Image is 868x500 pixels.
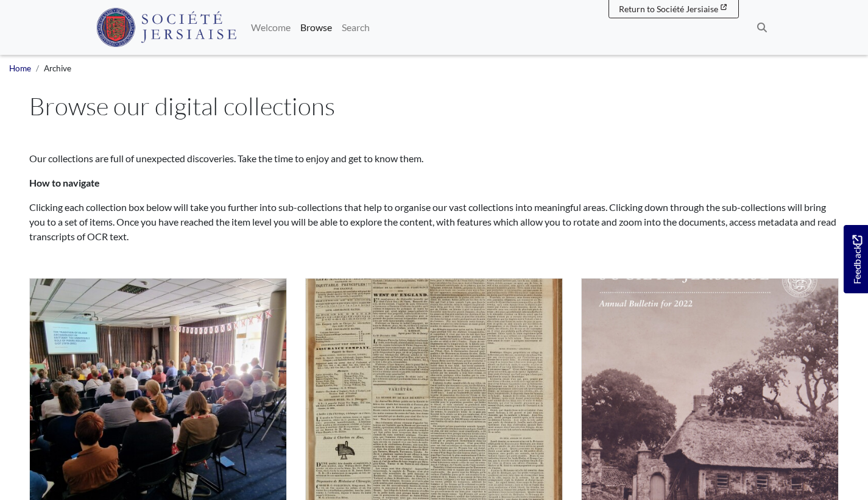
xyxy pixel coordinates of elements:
[844,225,868,293] a: Would you like to provide feedback?
[850,235,864,285] span: Feedback
[96,5,237,50] a: Société Jersiaise logo
[29,151,839,166] p: Our collections are full of unexpected discoveries. Take the time to enjoy and get to know them.
[96,8,237,47] img: Société Jersiaise
[619,4,718,14] span: Return to Société Jersiaise
[29,91,839,121] h1: Browse our digital collections
[9,63,31,73] a: Home
[29,200,839,244] p: Clicking each collection box below will take you further into sub-collections that help to organi...
[337,15,375,40] a: Search
[44,63,71,73] span: Archive
[246,15,295,40] a: Welcome
[295,15,337,40] a: Browse
[29,177,100,188] strong: How to navigate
